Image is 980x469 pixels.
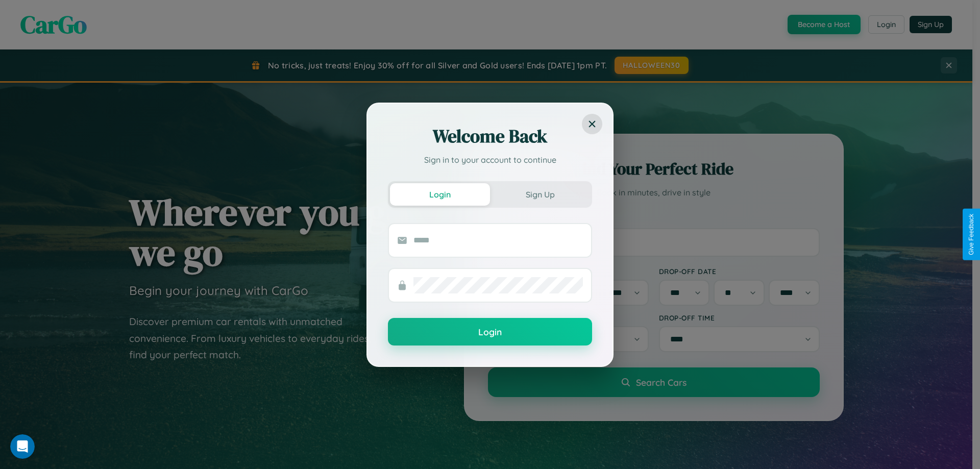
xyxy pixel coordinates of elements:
[968,214,975,255] div: Give Feedback
[490,183,590,206] button: Sign Up
[388,318,592,345] button: Login
[388,124,592,149] h2: Welcome Back
[388,154,592,166] p: Sign in to your account to continue
[10,434,35,459] iframe: Intercom live chat
[390,183,490,206] button: Login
